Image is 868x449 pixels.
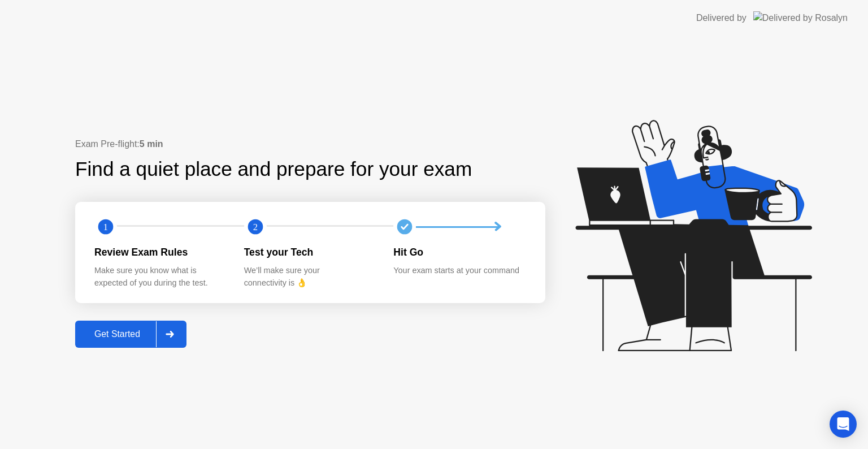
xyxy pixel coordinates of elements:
[830,411,857,438] div: Open Intercom Messenger
[696,11,747,25] div: Delivered by
[244,265,376,289] div: We’ll make sure your connectivity is 👌
[75,154,474,184] div: Find a quiet place and prepare for your exam
[244,245,376,260] div: Test your Tech
[94,245,226,260] div: Review Exam Rules
[140,139,163,149] b: 5 min
[79,329,156,339] div: Get Started
[75,321,186,348] button: Get Started
[253,222,258,232] text: 2
[393,265,525,277] div: Your exam starts at your command
[753,11,848,24] img: Delivered by Rosalyn
[75,137,545,151] div: Exam Pre-flight:
[94,265,226,289] div: Make sure you know what is expected of you during the test.
[103,222,108,232] text: 1
[393,245,525,260] div: Hit Go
